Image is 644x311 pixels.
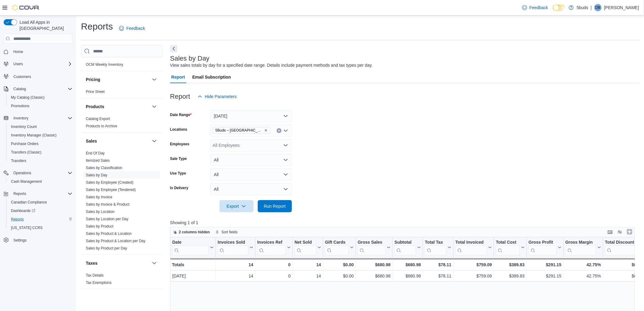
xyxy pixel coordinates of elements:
button: Export [219,200,254,212]
span: Home [11,48,72,55]
div: $0.00 [325,261,354,268]
button: Net Sold [294,240,321,255]
a: Sales by Product & Location [86,231,132,236]
button: [DATE] [210,110,292,122]
button: Inventory Manager (Classic) [6,131,75,140]
div: Date [172,240,209,246]
p: | [591,4,592,11]
div: Invoices Ref [257,240,285,246]
span: Sales by Product & Location per Day [86,239,145,243]
div: $680.98 [358,261,390,268]
button: Hide Parameters [195,90,239,103]
div: 0 [257,261,290,268]
a: OCM Weekly Inventory [86,62,123,67]
div: Total Cost [496,240,520,255]
span: Transfers [11,158,26,163]
span: End Of Day [86,151,105,156]
span: Inventory [13,116,28,121]
span: Email Subscription [192,71,231,83]
span: Dashboards [11,208,35,213]
a: [US_STATE] CCRS [9,224,45,231]
span: Promotions [9,102,72,110]
div: Net Sold [294,240,316,255]
button: Display options [616,228,624,236]
div: Dan Beaudry [594,4,602,11]
button: Total Invoiced [455,240,492,255]
h3: Taxes [86,260,98,266]
a: Sales by Product [86,224,114,228]
a: Sales by Location per Day [86,217,128,221]
button: Pricing [151,76,158,83]
a: Catalog Export [86,117,110,121]
div: Invoices Sold [218,240,248,246]
span: Sales by Day [86,173,107,178]
a: Feedback [117,22,147,34]
div: Gift Cards [325,240,349,246]
span: Transfers (Classic) [9,149,72,156]
button: Keyboard shortcuts [607,228,614,236]
span: Home [13,49,23,54]
span: Sales by Product per Day [86,246,127,251]
a: Canadian Compliance [9,199,49,206]
button: All [210,154,292,166]
span: Customers [13,74,31,79]
a: Sales by Product per Day [86,246,127,250]
h3: Products [86,104,104,110]
span: Users [11,60,72,68]
span: Customers [11,72,72,80]
a: Inventory Count [9,123,39,130]
a: Tax Details [86,273,104,277]
span: Dashboards [9,207,72,214]
span: Purchase Orders [9,140,72,147]
p: 5buds [577,4,588,11]
div: View sales totals by day for a specified date range. Details include payment methods and tax type... [170,62,373,69]
a: Home [11,48,26,55]
button: Open list of options [283,128,288,133]
div: $680.98 [394,261,421,268]
div: OCM [81,61,163,71]
div: Net Sold [294,240,316,246]
span: Price Sheet [86,89,105,94]
button: Home [1,47,75,56]
span: Export [223,200,250,212]
button: Cash Management [6,177,75,186]
div: $389.83 [496,272,524,280]
div: Totals [172,261,214,268]
span: Sales by Employee (Created) [86,180,134,185]
div: Gross Profit [529,240,557,246]
div: $78.11 [425,261,451,268]
span: Sales by Invoice [86,195,112,200]
span: Cash Management [11,179,42,184]
div: Gross Profit [529,240,557,255]
div: Total Cost [496,240,520,246]
button: Transfers (Classic) [6,148,75,157]
span: Sales by Location per Day [86,217,128,221]
label: Locations [170,127,187,132]
button: Clear input [277,128,282,133]
a: Sales by Employee (Created) [86,180,134,185]
button: Open list of options [283,143,288,148]
span: Sales by Location [86,209,115,214]
button: Invoices Ref [257,240,290,255]
p: Showing 1 of 1 [170,220,640,226]
a: Products to Archive [86,124,117,128]
span: Sales by Classification [86,165,122,170]
div: Taxes [81,272,163,289]
span: 5Buds – Humboldt [213,127,271,134]
div: $389.83 [496,261,524,268]
span: Feedback [530,5,548,11]
span: Inventory Count [9,123,72,130]
div: $680.98 [394,272,421,280]
button: Enter fullscreen [626,228,633,235]
span: Feedback [126,25,145,31]
span: Settings [13,238,26,243]
span: My Catalog (Classic) [11,95,45,100]
div: Total Invoiced [455,240,487,255]
span: 2 columns hidden [179,230,210,235]
button: All [210,168,292,181]
button: Reports [6,215,75,224]
div: $78.11 [425,272,451,280]
a: Transfers (Classic) [9,149,44,156]
span: Operations [13,171,31,175]
span: Purchase Orders [11,141,39,146]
